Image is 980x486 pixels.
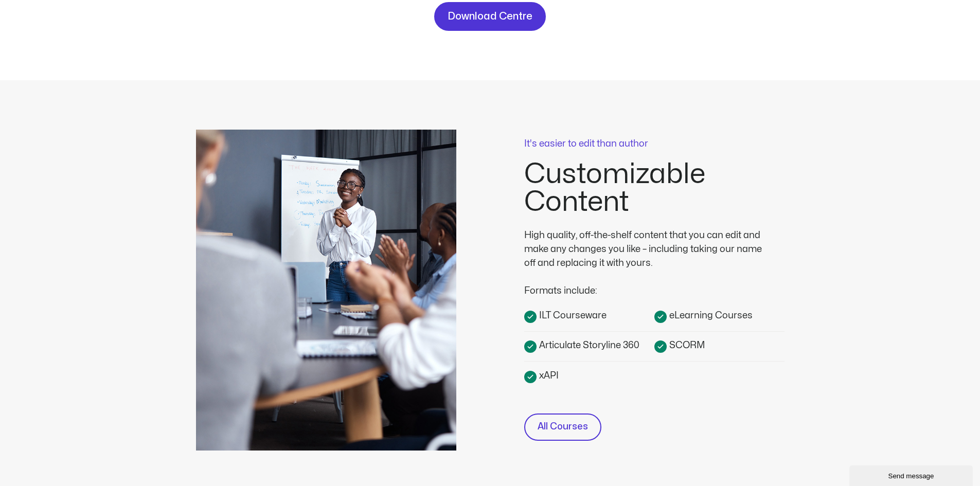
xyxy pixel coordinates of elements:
img: Instructor presenting employee training courseware [196,130,456,451]
a: Download Centre [434,2,546,31]
iframe: chat widget [849,463,975,486]
span: xAPI [537,369,559,383]
a: SCORM [654,338,785,353]
p: It's easier to edit than author [524,139,785,149]
span: ILT Courseware [537,309,607,322]
span: Articulate Storyline 360 [537,338,639,352]
div: High quality, off-the-shelf content that you can edit and make any changes you like – including t... [524,228,771,270]
span: Download Centre [448,8,532,25]
span: eLearning Courses [667,309,753,322]
a: Articulate Storyline 360 [524,338,654,353]
span: All Courses [538,420,588,435]
span: SCORM [667,338,705,352]
div: Formats include: [524,270,771,298]
a: All Courses [524,413,601,441]
h2: Customizable Content [524,160,785,216]
a: ILT Courseware [524,308,654,323]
